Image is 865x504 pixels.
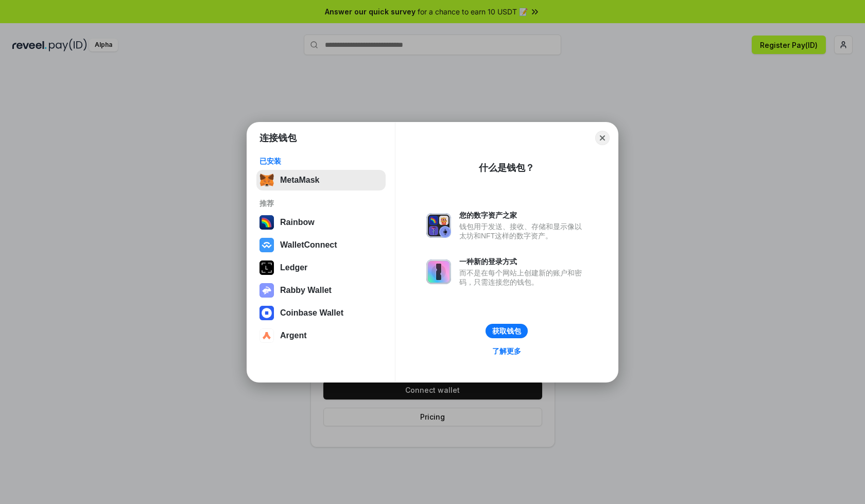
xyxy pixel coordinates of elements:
[479,162,534,174] div: 什么是钱包？
[259,328,274,343] img: svg+xml,%3Csvg%20width%3D%2228%22%20height%3D%2228%22%20viewBox%3D%220%200%2028%2028%22%20fill%3D...
[459,268,587,287] div: 而不是在每个网站上创建新的账户和密码，只需连接您的钱包。
[259,132,297,144] h1: 连接钱包
[426,259,451,284] img: svg+xml,%3Csvg%20xmlns%3D%22http%3A%2F%2Fwww.w3.org%2F2000%2Fsvg%22%20fill%3D%22none%22%20viewBox...
[280,240,337,250] div: WalletConnect
[280,263,307,272] div: Ledger
[256,212,386,233] button: Rainbow
[426,213,451,238] img: svg+xml,%3Csvg%20xmlns%3D%22http%3A%2F%2Fwww.w3.org%2F2000%2Fsvg%22%20fill%3D%22none%22%20viewBox...
[492,346,521,356] div: 了解更多
[256,325,386,346] button: Argent
[259,199,383,208] div: 推荐
[459,211,587,220] div: 您的数字资产之家
[280,286,332,295] div: Rabby Wallet
[486,324,528,338] button: 获取钱包
[259,283,274,298] img: svg+xml,%3Csvg%20xmlns%3D%22http%3A%2F%2Fwww.w3.org%2F2000%2Fsvg%22%20fill%3D%22none%22%20viewBox...
[259,238,274,252] img: svg+xml,%3Csvg%20width%3D%2228%22%20height%3D%2228%22%20viewBox%3D%220%200%2028%2028%22%20fill%3D...
[486,344,527,358] a: 了解更多
[280,176,319,185] div: MetaMask
[256,257,386,278] button: Ledger
[256,235,386,255] button: WalletConnect
[280,331,307,340] div: Argent
[259,173,274,187] img: svg+xml,%3Csvg%20fill%3D%22none%22%20height%3D%2233%22%20viewBox%3D%220%200%2035%2033%22%20width%...
[459,222,587,240] div: 钱包用于发送、接收、存储和显示像以太坊和NFT这样的数字资产。
[459,257,587,266] div: 一种新的登录方式
[259,260,274,275] img: svg+xml,%3Csvg%20xmlns%3D%22http%3A%2F%2Fwww.w3.org%2F2000%2Fsvg%22%20width%3D%2228%22%20height%3...
[595,131,610,145] button: Close
[256,280,386,301] button: Rabby Wallet
[280,218,315,227] div: Rainbow
[259,157,383,166] div: 已安装
[280,308,343,318] div: Coinbase Wallet
[256,170,386,190] button: MetaMask
[259,306,274,320] img: svg+xml,%3Csvg%20width%3D%2228%22%20height%3D%2228%22%20viewBox%3D%220%200%2028%2028%22%20fill%3D...
[256,303,386,323] button: Coinbase Wallet
[259,215,274,230] img: svg+xml,%3Csvg%20width%3D%22120%22%20height%3D%22120%22%20viewBox%3D%220%200%20120%20120%22%20fil...
[492,326,521,336] div: 获取钱包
